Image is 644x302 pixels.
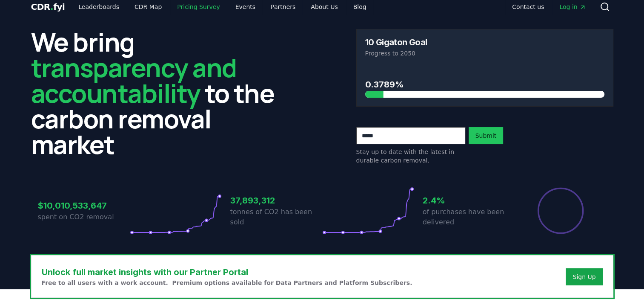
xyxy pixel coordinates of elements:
button: Sign Up [566,268,602,285]
a: Sign Up [572,273,595,281]
button: Submit [469,127,504,144]
h3: 10 Gigaton Goal [365,38,427,46]
div: Percentage of sales delivered [537,187,584,235]
p: Free to all users with a work account. Premium options available for Data Partners and Platform S... [42,279,412,287]
p: spent on CO2 removal [38,212,130,222]
span: transparency and accountability [31,50,237,110]
span: CDR fyi [31,2,65,12]
p: Stay up to date with the latest in durable carbon removal. [356,148,465,165]
span: Log in [559,3,586,11]
h3: 37,893,312 [230,194,322,207]
p: of purchases have been delivered [423,207,515,227]
h2: We bring to the carbon removal market [31,29,288,157]
p: Progress to 2050 [365,49,604,58]
h3: Unlock full market insights with our Partner Portal [42,266,412,279]
h3: $10,010,533,647 [38,199,130,212]
span: . [50,2,53,12]
h3: 2.4% [423,194,515,207]
a: CDR.fyi [31,1,65,13]
h3: 0.3789% [365,78,604,91]
p: tonnes of CO2 has been sold [230,207,322,227]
